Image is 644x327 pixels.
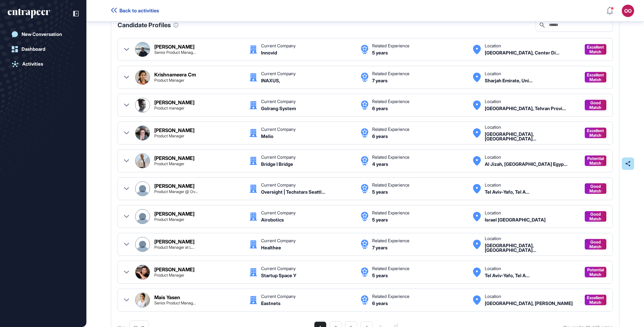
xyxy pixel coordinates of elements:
div: Location [485,266,501,271]
div: [PERSON_NAME] [154,100,194,105]
div: Senior Product Manager | MSc | Artificial Intelligence Researcher | SWIFT Expert [154,301,196,305]
div: Location [485,44,501,48]
a: New Conversation [8,28,79,41]
img: Nimrod Even Shushan [135,182,150,196]
div: 5 years [372,217,388,222]
div: Oversight | Techstars Seattle '22 [261,190,325,194]
div: Golrang System [261,106,296,111]
div: Eastnets [261,301,280,306]
span: Potential Match [587,268,604,277]
div: Related Experience [372,99,409,104]
div: Current Company [261,294,296,299]
div: Location [485,211,501,215]
div: Location [485,71,501,76]
div: Location [485,183,501,187]
div: 4 years [372,162,388,166]
div: Tel Aviv-Yafo, Tel Aviv District, Israel Israel [485,273,530,278]
div: Product Manager @ Oversight | Driving Secure, Data-Driven & Immersive Products | Cybersecurity | ... [154,190,198,194]
img: Krishnameera Cm [135,70,150,84]
div: Activities [22,61,43,67]
div: Healthee [261,245,281,250]
div: Current Company [261,71,296,76]
div: Related Experience [372,211,409,215]
div: Product Manager [154,162,184,166]
span: Good Match [588,240,603,249]
span: Excellent Match [587,45,604,54]
div: Airobotics [261,217,284,222]
span: Candidate Profiles [118,22,171,28]
img: Lior Lahav [135,237,150,252]
div: Location [485,294,501,299]
div: Current Company [261,44,296,48]
div: Sharjah Emirate, United Arab Emirates United Arab Emirates, [485,78,533,83]
div: Product Manager [154,78,184,82]
div: 6 years [372,106,388,111]
div: 5 years [372,50,388,55]
div: Current Company [261,127,296,131]
span: Excellent Match [587,295,604,305]
img: Pavel Bilder [135,209,150,224]
span: Good Match [588,184,603,193]
div: 7 years [372,78,388,83]
div: [PERSON_NAME] [154,267,194,272]
div: [PERSON_NAME] [154,211,194,216]
div: Krishnameera Cm [154,72,196,77]
div: Tel Aviv District, Israel Israel [485,243,579,252]
div: Related Experience [372,44,409,48]
div: Dashboard [22,46,45,52]
a: Dashboard [8,43,79,55]
div: Related Experience [372,155,409,159]
div: INAXUS, [261,78,280,83]
div: Israel Israel [485,217,546,222]
div: Tel Aviv District, Israel Israel [485,132,579,141]
div: Current Company [261,155,296,159]
div: Al Jizah, Egypt Egypt, [485,162,567,166]
div: 6 years [372,301,388,306]
div: New Conversation [22,32,62,37]
span: Excellent Match [587,73,604,82]
div: Product manager [154,106,184,110]
span: Excellent Match [587,128,604,138]
div: 7 years [372,245,388,250]
div: Bridge I Bridge [261,162,293,166]
img: Nurran Hesham [135,154,150,168]
div: entrapeer-logo [8,9,50,19]
div: Tehran, Tehran Province, Iran Iran [485,106,566,111]
div: 5 years [372,273,388,278]
img: Mais Yasen [135,293,150,307]
div: Product Manager [154,134,184,138]
div: Related Experience [372,71,409,76]
div: Mais Yasen [154,295,180,300]
div: Related Experience [372,266,409,271]
div: Current Company [261,266,296,271]
div: Related Experience [372,183,409,187]
div: Related Experience [372,239,409,243]
div: Tel Aviv-Yafo, Tel Aviv District, Israel Israel [485,190,530,194]
div: Location [485,125,501,129]
div: Current Company [261,239,296,243]
div: Product Manager [154,217,184,222]
div: Related Experience [372,127,409,131]
div: Location [485,155,501,159]
div: Senior Product Manager [154,50,196,54]
div: Current Company [261,99,296,104]
span: Good Match [588,101,603,110]
div: 5 years [372,190,388,194]
div: [PERSON_NAME] [154,156,194,161]
div: Melio [261,134,273,139]
img: Nadav Kehila [135,42,150,57]
span: Back to activities [119,8,159,14]
div: Current Company [261,211,296,215]
div: Amman, Jordan Jordan [485,301,573,306]
img: Elana Borvick [135,126,150,140]
img: Dmitrii Rybakov [135,265,150,279]
div: [PERSON_NAME] [154,183,194,188]
div: [PERSON_NAME] [154,128,194,133]
div: [PERSON_NAME] [154,44,194,49]
div: Related Experience [372,294,409,299]
div: OO [622,5,634,17]
div: Location [485,236,501,241]
span: Potential Match [587,156,604,166]
div: 6 years [372,134,388,139]
div: Innovid [261,50,277,55]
